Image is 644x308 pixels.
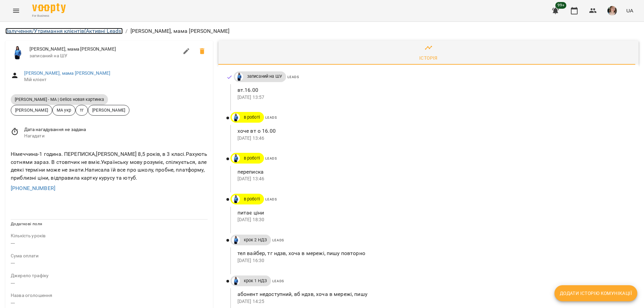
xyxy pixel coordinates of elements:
[232,195,240,203] img: Дащенко Аня
[237,249,628,257] p: тел вайбер, тг ндзв, хоча в мережі, пишу повторно
[237,86,628,94] p: вт.16.00
[237,135,628,142] p: [DATE] 13:46
[5,27,639,35] nav: breadcrumb
[230,113,240,121] a: Дащенко Аня
[560,289,632,297] span: Додати історію комунікації
[230,154,240,162] a: Дащенко Аня
[240,196,264,202] span: в роботі
[125,27,127,35] li: /
[24,126,208,133] span: Дата нагадування не задана
[554,285,637,301] button: Додати історію комунікації
[237,94,628,101] p: [DATE] 13:57
[11,233,208,239] p: field-description
[624,4,636,17] button: UA
[11,185,55,191] a: [PHONE_NUMBER]
[30,46,178,53] span: [PERSON_NAME], мама [PERSON_NAME]
[5,28,123,34] a: Залучення/Утримання клієнтів(Активні Leads)
[130,27,230,35] p: [PERSON_NAME], мама [PERSON_NAME]
[11,253,208,259] p: field-description
[11,259,208,267] p: ---
[626,7,633,14] span: UA
[230,277,240,285] a: Дащенко Аня
[11,97,108,102] span: [PERSON_NAME] - МА | Gelios новая картинка
[272,279,284,283] span: Leads
[232,154,240,162] img: Дащенко Аня
[11,279,208,287] p: ---
[232,277,240,285] img: Дащенко Аня
[272,238,284,242] span: Leads
[232,113,240,121] img: Дащенко Аня
[237,298,628,305] p: [DATE] 14:25
[11,222,42,226] span: Додаткові поля
[230,236,240,244] a: Дащенко Аня
[30,53,178,59] span: записаний на ШУ
[237,168,628,176] p: переписка
[11,272,208,279] p: field-description
[555,2,567,9] span: 99+
[24,133,208,139] span: Нагадати
[32,3,66,13] img: Voopty Logo
[265,116,277,119] span: Leads
[240,114,264,120] span: в роботі
[88,107,129,113] span: [PERSON_NAME]
[11,46,24,59] img: Дащенко Аня
[9,149,209,183] div: Німеччина-1 година. ПЕРЕПИСКА,[PERSON_NAME] 8,5 років, в 3 класі.Рахують сотнями зараз. В стовпчи...
[232,236,240,244] img: Дащенко Аня
[237,127,628,135] p: хоче вт о 16.00
[24,70,111,76] a: [PERSON_NAME], мама [PERSON_NAME]
[11,299,208,307] p: ---
[419,54,438,62] div: Історія
[243,73,286,79] span: записаний на ШУ
[53,107,75,113] span: МА укр
[11,292,208,299] p: field-description
[237,257,628,264] p: [DATE] 16:30
[240,155,264,161] span: в роботі
[237,217,628,223] p: [DATE] 18:30
[265,197,277,201] span: Leads
[607,6,617,15] img: 6afb9eb6cc617cb6866001ac461bd93f.JPG
[240,278,271,284] span: крок 1 НДЗ
[76,107,88,113] span: тг
[237,209,628,217] p: питає ціни
[237,290,628,298] p: абонент недоступний, вб ндзв, хоча в мережі, пишу
[24,76,208,83] span: Мій клієнт
[237,176,628,182] p: [DATE] 13:46
[234,73,243,81] a: Дащенко Аня
[11,107,52,113] span: [PERSON_NAME]
[32,14,66,18] span: For Business
[265,157,277,160] span: Leads
[235,73,243,81] img: Дащенко Аня
[8,3,24,19] button: Menu
[11,239,208,247] p: ---
[240,237,271,243] span: крок 2 НДЗ
[230,195,240,203] a: Дащенко Аня
[287,75,299,79] span: Leads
